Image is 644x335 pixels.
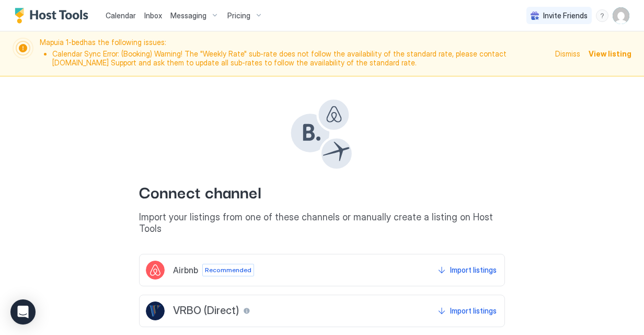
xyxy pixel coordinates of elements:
a: Calendar [106,10,136,21]
div: User profile [613,7,629,24]
span: VRBO (Direct) [173,304,239,317]
span: Inbox [144,11,162,20]
div: Dismiss [555,48,580,59]
a: Inbox [144,10,162,21]
span: Messaging [170,11,206,20]
span: Connect channel [139,180,505,203]
div: View listing [589,48,631,59]
span: Import your listings from one of these channels or manually create a listing on Host Tools [139,211,505,235]
div: Open Intercom Messenger [10,299,36,325]
span: Airbnb [173,265,198,275]
div: Import listings [450,264,497,275]
button: Import listings [436,301,498,320]
li: Calendar Sync Error: (Booking) Warning! The "Weekly Rate" sub-rate does not follow the availabili... [52,49,549,68]
button: Import listings [436,261,498,280]
span: Recommended [205,265,251,275]
div: Import listings [450,305,497,316]
span: Invite Friends [543,11,588,20]
span: Pricing [227,11,250,20]
a: Host Tools Logo [15,8,93,24]
div: menu [596,9,608,22]
span: Mapuia 1-bed has the following issues: [40,38,549,70]
span: Calendar [106,11,136,20]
